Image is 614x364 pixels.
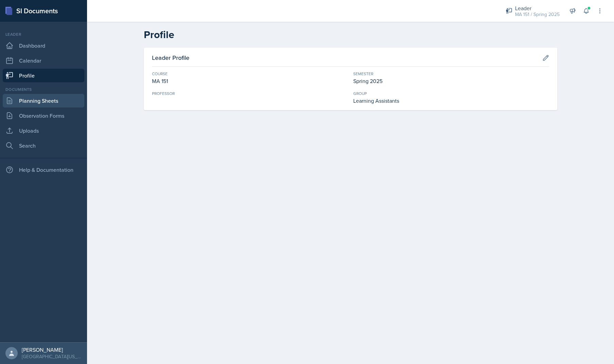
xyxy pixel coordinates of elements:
div: MA 151 [152,77,348,85]
div: MA 151 / Spring 2025 [515,11,560,18]
div: Group [353,90,549,97]
a: Planning Sheets [3,94,84,107]
div: Professor [152,90,348,97]
a: Uploads [3,124,84,137]
a: Profile [3,69,84,82]
div: Spring 2025 [353,77,549,85]
div: Learning Assistants [353,97,549,105]
a: Observation Forms [3,109,84,122]
div: [PERSON_NAME] [22,346,82,353]
a: Search [3,139,84,152]
div: [GEOGRAPHIC_DATA][US_STATE] in [GEOGRAPHIC_DATA] [22,353,82,360]
a: Dashboard [3,39,84,52]
div: Help & Documentation [3,163,84,177]
div: Course [152,71,348,77]
div: Documents [3,86,84,93]
div: Leader [3,31,84,37]
div: Leader [515,4,560,12]
div: Semester [353,71,549,77]
h3: Leader Profile [152,53,189,62]
h2: Profile [144,29,557,41]
a: Calendar [3,54,84,67]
